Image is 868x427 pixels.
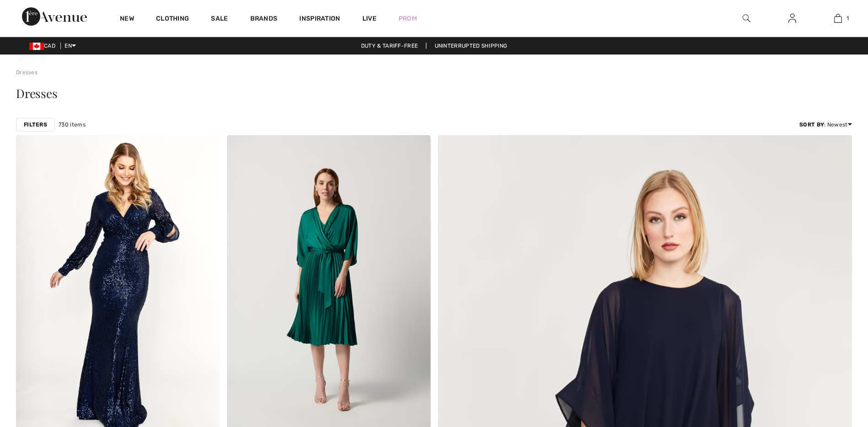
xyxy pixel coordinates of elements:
span: EN [65,43,76,49]
span: Inspiration [299,15,340,24]
span: CAD [29,43,59,49]
div: : Newest [799,120,852,129]
a: Dresses [16,69,38,76]
a: Prom [399,14,417,23]
img: 1ère Avenue [22,7,87,26]
strong: Sort By [799,121,824,128]
img: My Bag [834,13,842,24]
a: New [120,15,134,24]
a: Sign In [781,13,803,24]
a: Clothing [156,15,189,24]
img: My Info [788,13,796,24]
span: 730 items [59,120,86,129]
a: Brands [250,15,278,24]
img: search the website [743,13,750,24]
a: Live [362,14,377,23]
a: 1 [815,13,860,24]
span: 1 [846,14,849,22]
span: Dresses [16,85,57,101]
strong: Filters [24,120,47,129]
img: Canadian Dollar [29,43,44,50]
a: Sale [211,15,228,24]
